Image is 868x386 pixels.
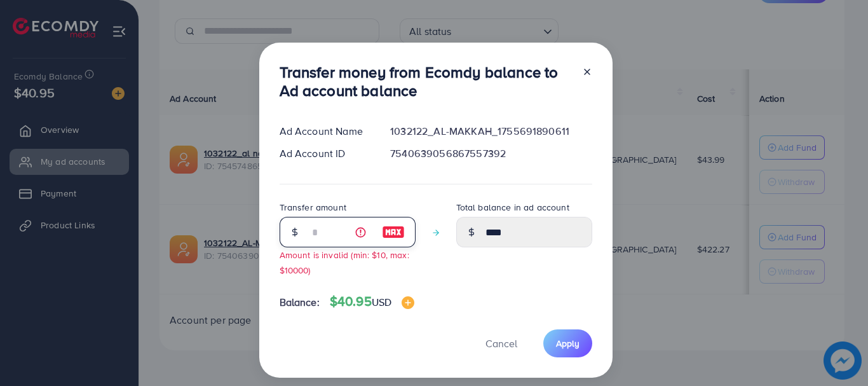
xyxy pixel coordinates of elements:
div: Ad Account Name [269,124,381,139]
button: Apply [543,329,592,357]
span: Cancel [485,336,517,350]
h3: Transfer money from Ecomdy balance to Ad account balance [280,63,572,100]
div: Ad Account ID [269,146,381,161]
img: image [402,296,414,309]
span: USD [372,295,391,309]
span: Apply [556,337,580,350]
img: image [382,224,405,240]
label: Transfer amount [280,201,346,214]
small: Amount is invalid (min: $10, max: $10000) [280,249,409,275]
label: Total balance in ad account [456,201,569,214]
span: Balance: [280,295,320,310]
button: Cancel [470,329,533,357]
div: 1032122_AL-MAKKAH_1755691890611 [380,124,602,139]
div: 7540639056867557392 [380,146,602,161]
h4: $40.95 [330,294,414,310]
